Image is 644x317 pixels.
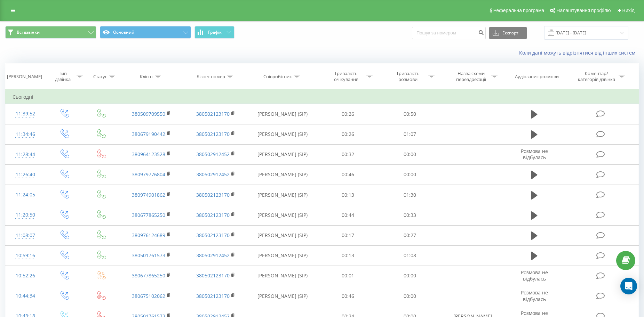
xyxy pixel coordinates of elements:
td: [PERSON_NAME] (SIP) [248,185,317,205]
span: Графік [208,30,222,35]
td: [PERSON_NAME] (SIP) [248,245,317,266]
td: 00:44 [317,205,379,225]
td: [PERSON_NAME] (SIP) [248,266,317,286]
td: 00:00 [379,144,441,164]
div: 11:28:44 [13,148,38,161]
td: 01:07 [379,124,441,144]
a: 380502123170 [196,111,230,117]
td: 00:46 [317,164,379,185]
a: 380502912452 [196,171,230,178]
div: Назва схеми переадресації [452,71,490,82]
a: Коли дані можуть відрізнятися вiд інших систем [519,49,639,56]
a: 380502123170 [196,232,230,238]
div: 11:08:07 [13,229,38,242]
button: Основний [100,26,191,39]
div: [PERSON_NAME] [7,74,42,80]
div: 10:52:26 [13,269,38,283]
td: 00:33 [379,205,441,225]
div: Open Intercom Messenger [620,278,637,294]
td: 00:00 [379,266,441,286]
a: 380502123170 [196,272,230,279]
td: 00:01 [317,266,379,286]
td: [PERSON_NAME] (SIP) [248,124,317,144]
div: 11:20:50 [13,208,38,222]
td: [PERSON_NAME] (SIP) [248,225,317,245]
a: 380677865250 [132,272,165,279]
td: [PERSON_NAME] (SIP) [248,104,317,124]
a: 380677865250 [132,212,165,218]
a: 380502123170 [196,293,230,299]
div: Бізнес номер [197,74,225,80]
span: Реферальна програма [493,8,544,13]
a: 380979776804 [132,171,165,178]
a: 380976124689 [132,232,165,238]
div: 11:39:52 [13,107,38,121]
div: 10:44:34 [13,289,38,303]
span: Розмова не відбулась [521,289,548,302]
td: 00:27 [379,225,441,245]
a: 380501761573 [132,252,165,259]
div: 11:24:05 [13,188,38,202]
div: Клієнт [140,74,153,80]
td: 00:50 [379,104,441,124]
div: Статус [93,74,107,80]
td: 00:26 [317,124,379,144]
a: 380509709550 [132,111,165,117]
button: Експорт [489,27,527,39]
div: Тип дзвінка [51,71,75,82]
td: [PERSON_NAME] (SIP) [248,205,317,225]
input: Пошук за номером [412,27,486,39]
a: 380502123170 [196,212,230,218]
span: Налаштування профілю [556,8,611,13]
div: 11:26:40 [13,168,38,181]
td: 00:46 [317,286,379,306]
td: [PERSON_NAME] (SIP) [248,164,317,185]
a: 380675102062 [132,293,165,299]
span: Вихід [622,8,635,13]
td: Сьогодні [6,90,639,104]
td: 01:30 [379,185,441,205]
td: [PERSON_NAME] (SIP) [248,144,317,164]
button: Всі дзвінки [5,26,96,39]
td: 00:00 [379,286,441,306]
div: Коментар/категорія дзвінка [576,71,617,82]
a: 380679190442 [132,131,165,137]
td: 00:26 [317,104,379,124]
td: 00:32 [317,144,379,164]
a: 380502123170 [196,192,230,198]
button: Графік [194,26,234,39]
td: 00:00 [379,164,441,185]
div: 10:59:16 [13,249,38,262]
span: Розмова не відбулась [521,269,548,282]
span: Розмова не відбулась [521,148,548,161]
td: 01:08 [379,245,441,266]
div: Тривалість розмови [389,71,427,82]
div: Аудіозапис розмови [515,74,559,80]
td: 00:17 [317,225,379,245]
a: 380502123170 [196,131,230,137]
a: 380974901862 [132,192,165,198]
a: 380502912452 [196,252,230,259]
a: 380964123528 [132,151,165,157]
div: Співробітник [263,74,292,80]
td: 00:13 [317,245,379,266]
td: [PERSON_NAME] (SIP) [248,286,317,306]
div: 11:34:46 [13,128,38,141]
div: Тривалість очікування [327,71,365,82]
td: 00:13 [317,185,379,205]
span: Всі дзвінки [17,30,40,35]
a: 380502912452 [196,151,230,157]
